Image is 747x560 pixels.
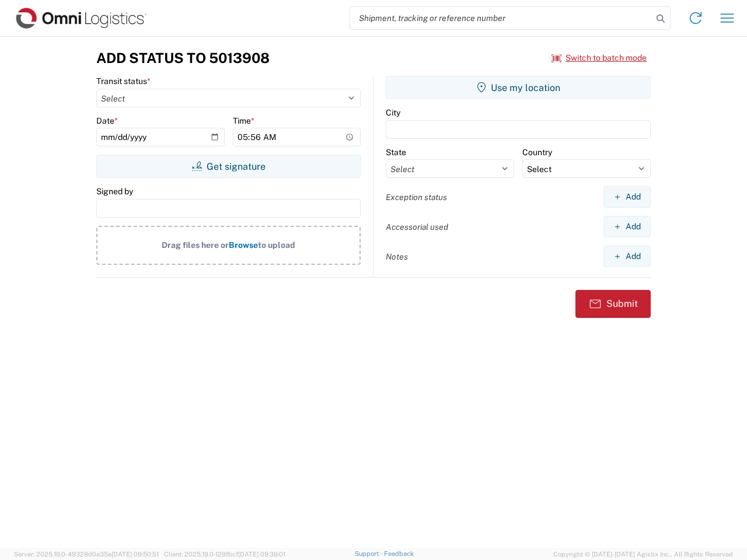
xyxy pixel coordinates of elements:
[238,551,285,558] span: [DATE] 09:39:01
[162,240,229,250] span: Drag files here or
[603,216,651,237] button: Add
[233,116,254,126] label: Time
[14,551,159,558] span: Server: 2025.19.0-49328d0a35e
[111,551,159,558] span: [DATE] 09:50:51
[522,147,552,157] label: Country
[96,76,151,86] label: Transit status
[386,107,400,118] label: City
[96,116,118,126] label: Date
[386,192,447,202] label: Exception status
[386,147,406,157] label: State
[384,550,414,557] a: Feedback
[575,290,651,318] button: Submit
[603,186,651,208] button: Add
[386,222,448,232] label: Accessorial used
[386,251,408,262] label: Notes
[350,7,652,29] input: Shipment, tracking or reference number
[386,76,651,99] button: Use my location
[603,246,651,267] button: Add
[258,240,295,250] span: to upload
[551,48,647,68] button: Switch to batch mode
[164,551,285,558] span: Client: 2025.19.0-129fbcf
[96,155,361,178] button: Get signature
[96,50,270,66] h3: Add Status to 5013908
[355,550,384,557] a: Support
[96,186,133,197] label: Signed by
[553,549,733,559] span: Copyright © [DATE]-[DATE] Agistix Inc., All Rights Reserved
[229,240,258,250] span: Browse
